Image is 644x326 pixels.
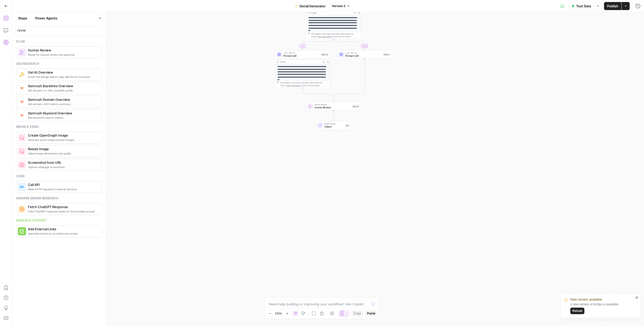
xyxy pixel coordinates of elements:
[333,111,334,121] g: Edge from step_16 to end
[32,14,60,22] button: Power Agents
[317,36,331,38] span: Copy the output
[321,53,329,56] div: Step 13
[28,209,98,213] span: Fetch ChatGPT response based on the provided prompt
[19,135,24,140] img: pyizt6wx4h99f5rkgufsmugliyey
[352,105,359,108] div: Step 16
[345,54,382,57] span: Prompt LLM
[19,113,24,117] img: v3j4otw2j2lxnxfkcl44e66h4fup
[324,125,344,128] span: Output
[28,102,98,106] span: Get domain's SEO metrics summary
[570,297,602,302] span: New version available
[280,81,329,87] div: This output is too large & has been abbreviated for review. to view the full content.
[28,70,98,75] span: Get AI Overview
[19,86,24,90] img: 3lyvnidk9veb5oecvmize2kaffdg
[607,4,618,9] span: Publish
[330,3,352,9] button: Version 2
[15,14,30,22] button: Steps
[345,51,382,54] span: LLM · GPT-4.1
[337,50,392,59] div: LLM · GPT-4.1Prompt LLMStep 17
[353,311,361,316] span: Copy
[16,61,102,66] div: Seo research
[572,309,582,313] span: Reload
[302,39,334,50] g: Edge from step_10 to step_13
[576,4,591,9] span: Test Data
[16,196,102,201] div: Answer engine research
[314,103,351,106] span: Human Review
[351,310,363,317] button: Copy
[28,226,98,232] span: Add External Links
[306,102,361,111] div: Human ReviewHuman ReviewStep 16
[19,100,24,104] img: 4e4w6xi9sjogcjglmt5eorgxwtyu
[635,296,639,300] button: close
[299,4,326,9] span: Social Generator
[367,311,375,316] span: Paste
[28,53,98,57] span: Pause for manual review and approval
[284,54,320,57] span: Prompt LLM
[383,53,391,56] div: Step 17
[28,48,98,53] span: Human Review
[28,187,98,191] span: Make HTTP requests to external services
[28,138,98,142] span: Generate social media preview images
[28,182,98,187] span: Call API
[28,133,98,138] span: Create OpenGraph Image
[292,2,329,10] button: Social Generator
[28,151,98,155] span: Adjust image dimensions and quality
[311,32,359,38] div: This output is too large & has been abbreviated for review. to view the full content.
[17,28,101,33] input: Search steps
[303,88,334,96] g: Edge from step_13 to step_10-conditional-end
[314,106,351,109] span: Human Review
[306,121,361,130] div: Single OutputOutputEnd
[311,11,351,14] div: Output
[284,51,320,54] span: LLM · GPT-4.1
[570,302,634,314] div: A new version of AirOps is available.
[332,4,345,8] span: Version 2
[19,72,24,77] img: 73nre3h8eff8duqnn8tc5kmlnmbe
[604,2,621,10] button: Publish
[275,311,282,315] span: 172%
[28,111,98,116] span: Semrush Keyword Overview
[570,308,584,314] button: Reload
[28,75,98,79] span: Enrich the Google Search step with the AI Overview
[334,39,365,50] g: Edge from step_10 to step_17
[16,218,102,223] div: Enhance content
[568,2,594,10] button: Test Data
[28,165,98,169] span: Capture webpage screenshots
[287,84,300,86] span: Copy the output
[28,116,98,120] span: Get keyword’s search metrics
[28,83,98,88] span: Semrush Backlinks Overview
[28,88,98,92] span: Get domain's or URL's backlink profile
[16,39,102,44] div: Flow
[16,174,102,178] div: Code
[280,60,320,63] div: Output
[333,95,334,102] g: Edge from step_10-conditional-end to step_16
[28,204,98,209] span: Fetch ChatGPT Response
[28,146,98,151] span: Resize Image
[28,160,98,165] span: Screenshot from URL
[28,97,98,102] span: Semrush Domain Overview
[324,122,344,125] span: Single Output
[334,59,365,96] g: Edge from step_17 to step_10-conditional-end
[365,310,377,317] button: Paste
[345,124,350,127] div: End
[28,232,98,236] span: Add external links to an article and review
[16,124,102,129] div: Image & video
